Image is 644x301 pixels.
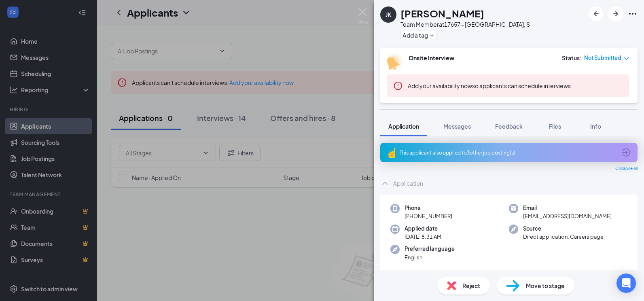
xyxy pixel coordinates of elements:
span: Source [523,225,604,233]
div: Team Member at 17657 - [GEOGRAPHIC_DATA], S [400,20,530,28]
b: Onsite Interview [409,54,454,61]
span: Application [388,123,419,130]
button: Add your availability now [408,82,472,90]
div: Open Intercom Messenger [616,273,636,293]
button: ArrowRight [608,6,623,21]
svg: Ellipses [628,9,638,19]
span: Info [590,123,601,130]
span: Direct application, Careers page [523,233,604,241]
span: Not Submitted [584,54,621,62]
div: JK [386,11,391,19]
svg: Error [393,81,403,91]
span: English [405,253,455,261]
span: down [624,56,629,61]
svg: ArrowCircle [621,148,631,157]
h1: [PERSON_NAME] [400,6,484,20]
div: Status : [562,54,582,62]
span: so applicants can schedule interviews. [408,82,572,89]
span: [EMAIL_ADDRESS][DOMAIN_NAME] [523,212,612,220]
span: Collapse all [615,165,638,172]
span: [PHONE_NUMBER] [405,212,452,220]
span: Files [549,123,561,130]
svg: ChevronUp [380,178,390,188]
span: [DATE] 8:31 AM [405,233,441,241]
div: This applicant also applied to 3 other job posting(s) [400,149,616,156]
span: Messages [443,123,471,130]
svg: Plus [430,33,434,38]
svg: ArrowRight [611,9,621,19]
svg: ArrowLeftNew [591,9,601,19]
span: Move to stage [526,281,565,290]
div: Application [393,179,423,187]
button: PlusAdd a tag [400,31,436,39]
span: Preferred language [405,245,455,253]
span: Feedback [495,123,523,130]
span: Email [523,204,612,212]
span: Phone [405,204,452,212]
span: Reject [462,281,480,290]
button: ArrowLeftNew [589,6,604,21]
span: Applied date [405,225,441,233]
